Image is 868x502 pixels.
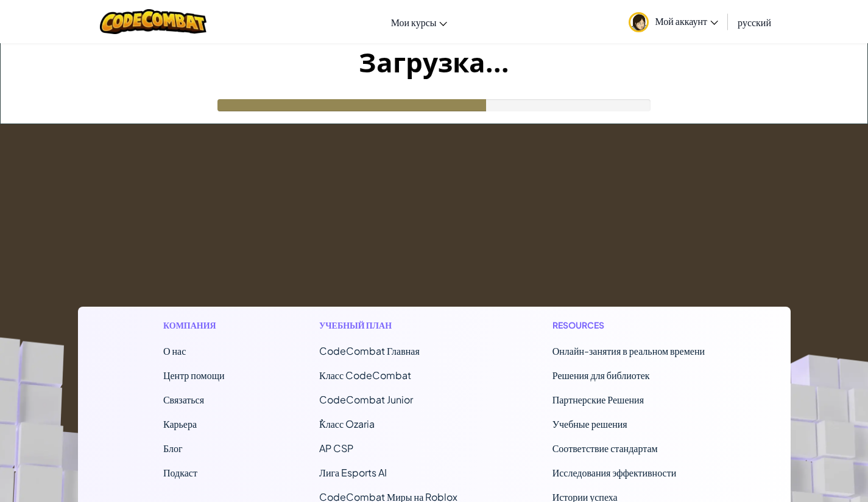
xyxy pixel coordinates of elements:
img: CodeCombat logo [100,9,206,34]
span: CodeCombat Главная [319,344,420,357]
a: Партнерские Решения [552,393,644,406]
h1: Учебный план [319,319,457,332]
span: Мой аккаунт [655,15,718,27]
a: Мои курсы [385,5,454,38]
a: Блог [163,442,183,455]
a: Класс CodeCombat [319,369,411,382]
a: Карьера [163,417,197,430]
a: Онлайн-занятия в реальном времени [552,344,705,357]
span: Связаться [163,393,204,406]
a: Учебные решения [552,417,627,430]
a: Решения для библиотек [552,369,650,382]
a: Исследования эффективности [552,466,677,479]
a: Подкаст [163,466,197,479]
h1: Загрузка... [1,43,867,81]
a: Центр помощи [163,369,225,382]
h1: Resources [552,319,705,332]
a: Соответствие стандартам [552,442,658,455]
a: О нас [163,344,186,357]
a: Мой аккаунт [623,2,724,41]
a: ٌКласс Ozaria [319,417,375,430]
h1: Компания [163,319,225,332]
a: AP CSP [319,442,353,455]
a: Лига Esports AI [319,466,387,479]
a: русский [732,5,777,38]
img: avatar [629,12,649,32]
span: Мои курсы [391,16,437,29]
a: CodeCombat Junior [319,393,413,406]
span: русский [738,16,771,29]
